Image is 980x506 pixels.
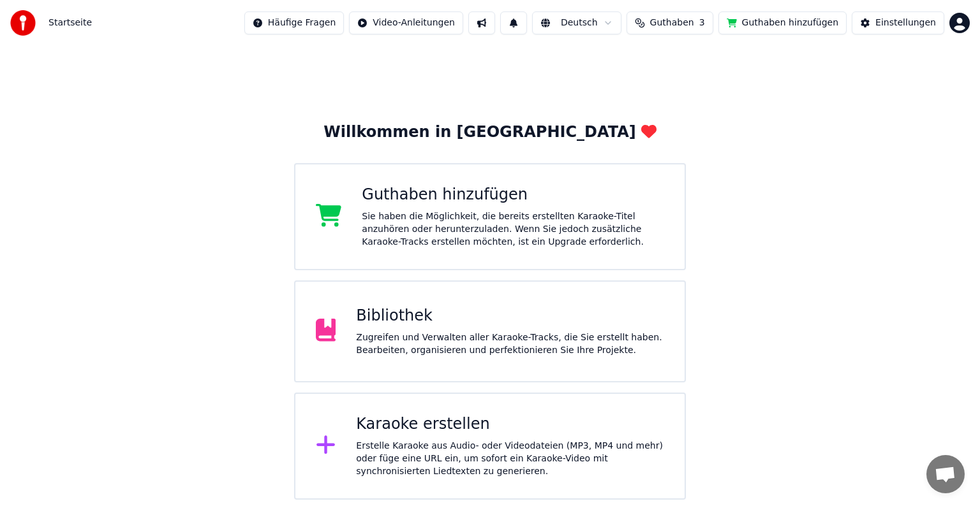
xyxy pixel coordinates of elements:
button: Einstellungen [852,11,944,34]
div: Karaoke erstellen [356,414,664,435]
button: Häufige Fragen [244,11,345,34]
span: Guthaben [650,17,694,29]
button: Guthaben hinzufügen [718,11,847,34]
div: Einstellungen [875,17,936,29]
a: Chat öffnen [926,455,965,493]
span: Startseite [48,17,92,29]
button: Guthaben3 [627,11,713,34]
div: Sie haben die Möglichkeit, die bereits erstellten Karaoke-Titel anzuhören oder herunterzuladen. W... [362,210,664,249]
div: Guthaben hinzufügen [362,185,664,205]
nav: breadcrumb [48,17,92,29]
div: Willkommen in [GEOGRAPHIC_DATA] [323,122,656,143]
button: Video-Anleitungen [349,11,463,34]
span: 3 [699,17,705,29]
div: Erstelle Karaoke aus Audio- oder Videodateien (MP3, MP4 und mehr) oder füge eine URL ein, um sofo... [356,440,664,478]
div: Bibliothek [356,306,664,326]
div: Zugreifen und Verwalten aller Karaoke-Tracks, die Sie erstellt haben. Bearbeiten, organisieren un... [356,331,664,357]
img: youka [10,10,36,36]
